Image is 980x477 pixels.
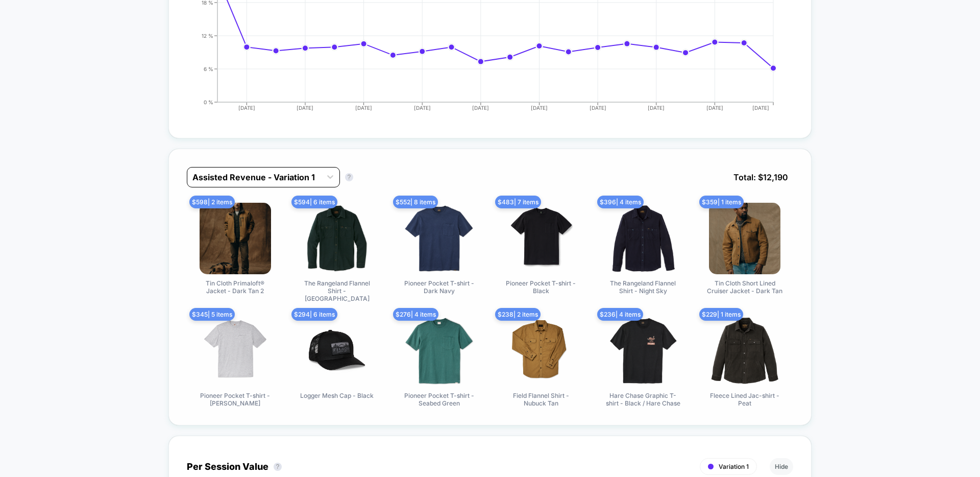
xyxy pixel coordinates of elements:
[189,308,235,321] span: $ 345 | 5 items
[301,315,373,387] img: Logger Mesh Cap - Black
[413,105,430,111] tspan: [DATE]
[605,392,681,407] span: Hare Chase Graphic T-shirt - Black / Hare Chase
[495,196,541,208] span: $ 483 | 7 items
[401,392,477,407] span: Pioneer Pocket T-shirt - Seabed Green
[706,392,783,407] span: Fleece Lined Jac-shirt - Peat
[505,315,577,387] img: Field Flannel Shirt - Nubuck Tan
[274,463,282,471] button: ?
[706,105,723,111] tspan: [DATE]
[752,105,769,111] tspan: [DATE]
[401,279,477,295] span: Pioneer Pocket T-shirt - Dark Navy
[189,196,235,208] span: $ 598 | 2 items
[393,196,438,208] span: $ 552 | 8 items
[393,308,438,321] span: $ 276 | 4 items
[530,105,547,111] tspan: [DATE]
[503,279,579,295] span: Pioneer Pocket T-shirt - Black
[345,173,353,181] button: ?
[301,203,373,274] img: The Rangeland Flannel Shirt - Forest Green
[238,105,255,111] tspan: [DATE]
[607,203,679,274] img: The Rangeland Flannel Shirt - Night Sky
[597,196,644,208] span: $ 396 | 4 items
[200,315,271,387] img: Pioneer Pocket T-shirt - Heather Gray
[197,392,274,407] span: Pioneer Pocket T-shirt - [PERSON_NAME]
[299,279,375,302] span: The Rangeland Flannel Shirt - [GEOGRAPHIC_DATA]
[204,65,213,71] tspan: 6 %
[300,392,374,399] span: Logger Mesh Cap - Black
[709,203,780,274] img: Tin Cloth Short Lined Cruiser Jacket - Dark Tan
[355,105,372,111] tspan: [DATE]
[607,315,679,387] img: Hare Chase Graphic T-shirt - Black / Hare Chase
[472,105,489,111] tspan: [DATE]
[291,196,337,208] span: $ 594 | 6 items
[648,105,665,111] tspan: [DATE]
[197,279,274,295] span: Tin Cloth Primaloft® Jacket - Dark Tan 2
[709,315,780,387] img: Fleece Lined Jac-shirt - Peat
[403,203,475,274] img: Pioneer Pocket T-shirt - Dark Navy
[597,308,643,321] span: $ 236 | 4 items
[699,308,743,321] span: $ 229 | 1 items
[706,279,783,295] span: Tin Cloth Short Lined Cruiser Jacket - Dark Tan
[770,458,793,475] button: Hide
[728,167,793,187] span: Total: $ 12,190
[291,308,337,321] span: $ 294 | 6 items
[202,32,213,38] tspan: 12 %
[204,99,213,105] tspan: 0 %
[403,315,475,387] img: Pioneer Pocket T-shirt - Seabed Green
[699,196,744,208] span: $ 359 | 1 items
[495,308,541,321] span: $ 238 | 2 items
[719,463,749,470] span: Variation 1
[200,203,271,274] img: Tin Cloth Primaloft® Jacket - Dark Tan 2
[297,105,313,111] tspan: [DATE]
[503,392,579,407] span: Field Flannel Shirt - Nubuck Tan
[589,105,606,111] tspan: [DATE]
[605,279,681,295] span: The Rangeland Flannel Shirt - Night Sky
[505,203,577,274] img: Pioneer Pocket T-shirt - Black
